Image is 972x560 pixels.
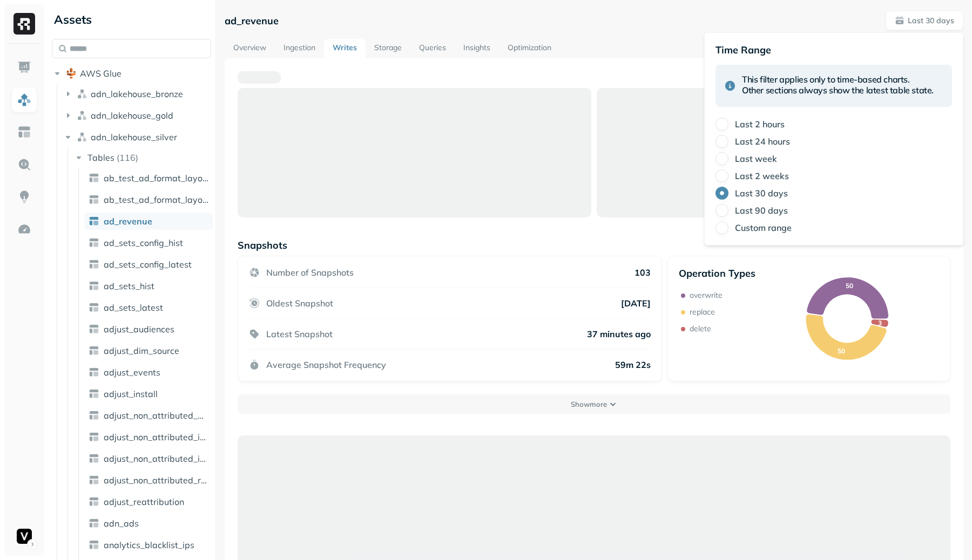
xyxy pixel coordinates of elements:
[690,324,711,334] p: delete
[735,136,790,147] label: Last 24 hours
[84,493,213,510] a: adjust_reattribution
[89,518,99,529] img: table
[499,39,560,58] a: Optimization
[84,169,213,187] a: ab_test_ad_format_layout_config_hist
[104,432,208,442] span: adjust_non_attributed_iap
[104,324,174,334] span: adjust_audiences
[17,93,31,107] img: Assets
[104,237,183,248] span: ad_sets_config_hist
[735,188,788,199] label: Last 30 days
[91,88,183,99] span: adn_lakehouse_bronze
[89,496,99,507] img: table
[886,11,963,30] button: Last 30 days
[275,39,324,58] a: Ingestion
[91,110,173,121] span: adn_lakehouse_gold
[17,158,31,172] img: Query Explorer
[89,432,99,442] img: table
[84,342,213,359] a: adjust_dim_source
[238,394,950,414] button: Showmore
[908,16,954,26] p: Last 30 days
[89,388,99,399] img: table
[89,281,99,291] img: table
[117,152,138,163] p: ( 116 )
[455,39,499,58] a: Insights
[266,329,333,339] p: Latest Snapshot
[679,267,755,279] p: Operation Types
[84,277,213,295] a: ad_sets_hist
[77,88,87,99] img: namespace
[104,173,208,183] span: ab_test_ad_format_layout_config_hist
[52,65,211,82] button: AWS Glue
[735,119,785,129] label: Last 2 hours
[225,39,275,58] a: Overview
[104,259,192,270] span: ad_sets_config_latest
[87,152,114,163] span: Tables
[63,85,212,103] button: adn_lakehouse_bronze
[104,302,163,313] span: ad_sets_latest
[104,216,152,227] span: ad_revenue
[104,410,208,421] span: adjust_non_attributed_ad_revenue
[571,399,607,409] p: Show more
[84,213,213,230] a: ad_revenue
[84,385,213,402] a: adjust_install
[89,302,99,313] img: table
[690,290,723,301] p: overwrite
[84,472,213,489] a: adjust_non_attributed_reattribution
[89,345,99,356] img: table
[846,282,853,290] text: 50
[104,453,208,464] span: adjust_non_attributed_install
[63,107,212,124] button: adn_lakehouse_gold
[89,173,99,183] img: table
[104,475,208,486] span: adjust_non_attributed_reattribution
[84,191,213,208] a: ab_test_ad_format_layout_config_latest
[266,359,386,370] p: Average Snapshot Frequency
[77,132,87,142] img: namespace
[266,298,333,309] p: Oldest Snapshot
[73,149,212,166] button: Tables(116)
[80,68,122,79] span: AWS Glue
[104,345,179,356] span: adjust_dim_source
[735,170,789,181] label: Last 2 weeks
[17,125,31,139] img: Asset Explorer
[13,13,35,35] img: Ryft
[84,299,213,316] a: ad_sets_latest
[104,388,158,399] span: adjust_install
[410,39,455,58] a: Queries
[89,194,99,205] img: table
[84,428,213,446] a: adjust_non_attributed_iap
[89,259,99,270] img: table
[225,15,279,27] p: ad_revenue
[84,364,213,381] a: adjust_events
[84,234,213,251] a: ad_sets_config_hist
[66,68,77,79] img: root
[77,110,87,121] img: namespace
[84,536,213,554] a: analytics_blacklist_ips
[17,190,31,204] img: Insights
[89,539,99,550] img: table
[17,60,31,74] img: Dashboard
[89,475,99,486] img: table
[84,407,213,424] a: adjust_non_attributed_ad_revenue
[838,347,845,355] text: 50
[634,267,651,278] p: 103
[52,11,211,28] div: Assets
[89,410,99,421] img: table
[266,267,354,278] p: Number of Snapshots
[91,132,177,142] span: adn_lakehouse_silver
[366,39,410,58] a: Storage
[742,74,934,95] h5: This filter applies only to time-based charts. Other sections always show the latest table state.
[89,237,99,248] img: table
[84,515,213,532] a: adn_ads
[621,298,651,309] p: [DATE]
[615,359,651,370] p: 59m 22s
[63,128,212,146] button: adn_lakehouse_silver
[84,320,213,338] a: adjust_audiences
[587,329,651,339] p: 37 minutes ago
[17,222,31,236] img: Optimization
[104,539,194,550] span: analytics_blacklist_ips
[89,453,99,464] img: table
[238,239,287,251] p: Snapshots
[89,216,99,227] img: table
[715,44,952,56] p: Time Range
[104,281,154,291] span: ad_sets_hist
